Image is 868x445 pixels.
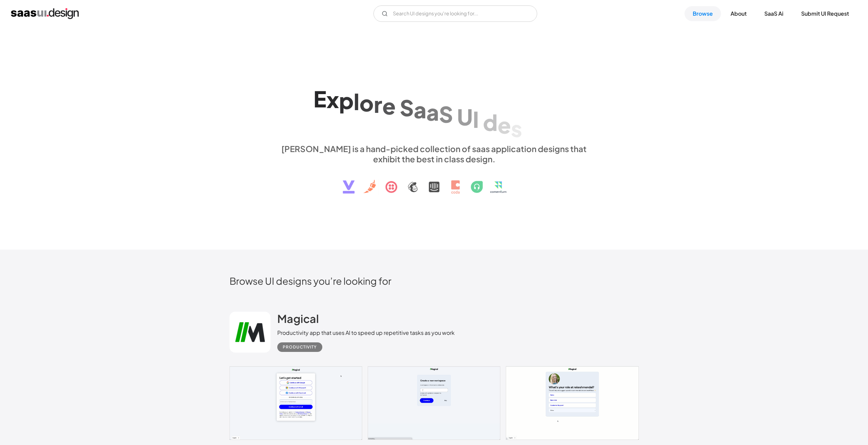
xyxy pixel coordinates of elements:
a: Submit UI Request [793,6,857,21]
input: Search UI designs you're looking for... [373,5,537,22]
div: x [326,86,339,113]
a: About [722,6,755,21]
h2: Browse UI designs you’re looking for [230,275,639,287]
a: Browse [685,6,721,21]
div: a [414,97,426,123]
div: d [483,109,498,135]
a: Magical [277,312,319,329]
div: p [339,87,354,114]
form: Email Form [373,5,537,22]
a: SaaS Ai [756,6,792,21]
div: s [511,115,522,142]
div: U [457,104,473,130]
div: E [313,86,326,112]
div: S [439,101,453,127]
div: Productivity [283,343,317,351]
div: o [359,90,374,116]
a: home [11,8,79,19]
h1: Explore SaaS UI design patterns & interactions. [277,84,591,137]
div: S [400,94,414,121]
div: [PERSON_NAME] is a hand-picked collection of saas application designs that exhibit the best in cl... [277,144,591,164]
h2: Magical [277,312,319,325]
div: r [374,91,382,117]
div: Productivity app that uses AI to speed up repetitive tasks as you work [277,329,455,337]
img: text, icon, saas logo [331,164,538,199]
div: a [426,99,439,125]
div: e [382,93,396,119]
div: l [354,88,359,115]
div: I [473,106,479,132]
div: e [498,112,511,138]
